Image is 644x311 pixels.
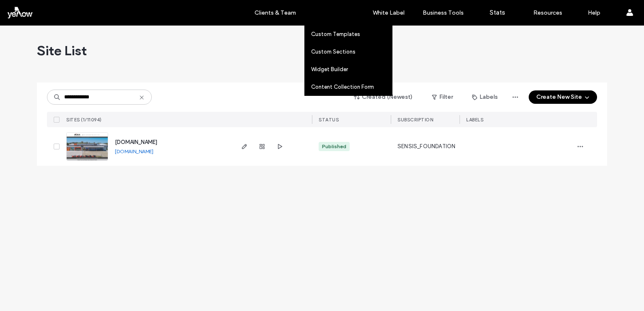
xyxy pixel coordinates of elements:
[311,26,392,43] a: Custom Templates
[115,139,157,145] a: [DOMAIN_NAME]
[311,78,392,95] a: Content Collection Form
[347,90,420,104] button: Created (Newest)
[490,9,505,16] label: Stats
[373,9,405,16] label: White Label
[37,42,87,59] span: Site List
[311,43,392,60] a: Custom Sections
[313,9,355,16] label: Custom Assets
[423,9,464,16] label: Business Tools
[254,9,296,16] label: Clients & Team
[311,49,356,55] label: Custom Sections
[19,6,36,13] span: Help
[588,9,600,16] label: Help
[466,117,483,123] span: LABELS
[322,143,346,150] div: Published
[66,117,102,123] span: SITES (1/11094)
[319,117,339,123] span: STATUS
[311,61,392,78] a: Widget Builder
[533,9,562,16] label: Resources
[397,142,455,151] span: SENSIS_FOUNDATION
[311,31,360,37] label: Custom Templates
[465,90,505,104] button: Labels
[311,66,348,72] label: Widget Builder
[214,9,228,16] label: Sites
[529,90,597,104] button: Create New Site
[115,148,153,154] a: [DOMAIN_NAME]
[397,117,433,123] span: SUBSCRIPTION
[423,90,461,104] button: Filter
[311,84,374,90] label: Content Collection Form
